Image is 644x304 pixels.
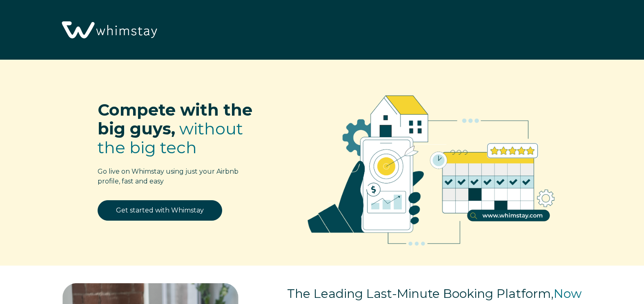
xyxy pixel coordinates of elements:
[57,4,160,57] img: Whimstay Logo-02 1
[98,118,243,157] span: without the big tech
[98,200,222,221] a: Get started with Whimstay
[98,100,252,139] span: Compete with the big guys,
[98,168,238,185] span: Go live on Whimstay using just your Airbnb profile, fast and easy
[287,286,554,301] span: The Leading Last-Minute Booking Platform,
[287,72,575,261] img: RBO Ilustrations-02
